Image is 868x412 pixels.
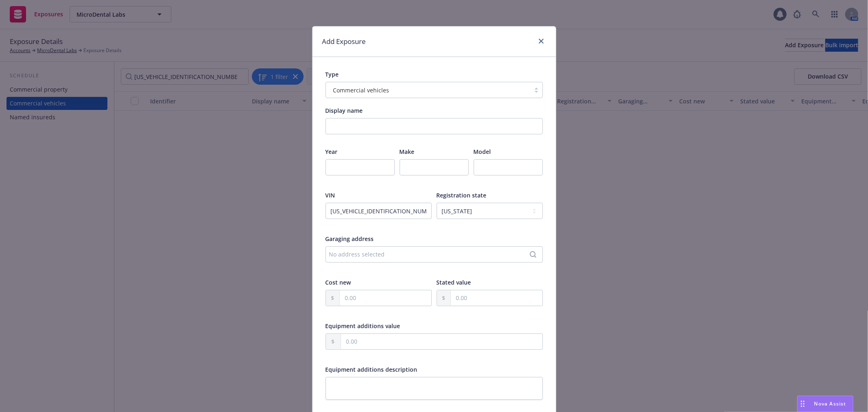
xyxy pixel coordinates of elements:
input: 0.00 [340,290,431,306]
span: Make [400,148,415,156]
span: Equipment additions value [326,322,400,330]
span: Commercial vehicles [330,86,526,94]
input: 0.00 [341,334,542,349]
span: Garaging address [326,235,374,243]
span: Registration state [437,191,487,199]
div: Drag to move [798,396,808,412]
span: Equipment additions description [326,366,418,373]
h1: Add Exposure [322,36,366,47]
span: Nova Assist [814,400,846,407]
span: Stated value [437,278,471,286]
span: Display name [326,107,363,114]
button: No address selected [326,246,543,263]
input: 0.00 [451,290,542,306]
span: Year [326,148,338,156]
div: No address selected [329,250,531,259]
span: Type [326,70,339,78]
span: Commercial vehicles [333,86,389,94]
a: close [536,36,546,46]
span: Model [474,148,491,156]
button: Nova Assist [797,396,853,412]
svg: Search [530,251,536,258]
span: Cost new [326,278,351,286]
span: VIN [326,191,335,199]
